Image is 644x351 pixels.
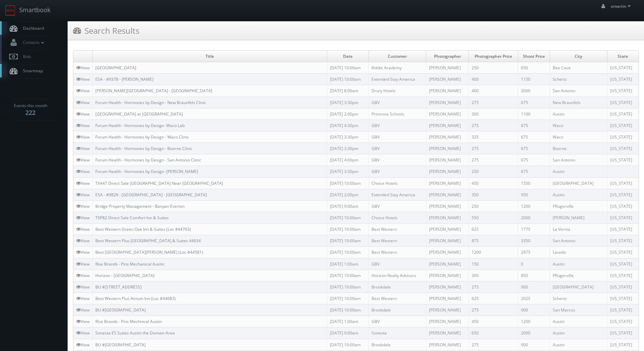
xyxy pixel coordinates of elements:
[607,177,639,189] td: [US_STATE]
[426,131,469,143] td: [PERSON_NAME]
[518,74,550,85] td: 1150
[607,154,639,166] td: [US_STATE]
[607,120,639,131] td: [US_STATE]
[369,177,426,189] td: Choice Hotels
[518,62,550,74] td: 650
[76,88,90,94] a: View
[550,200,607,212] td: Pflugerville
[550,281,607,293] td: [GEOGRAPHIC_DATA]
[426,154,469,166] td: [PERSON_NAME]
[426,200,469,212] td: [PERSON_NAME]
[518,304,550,316] td: 900
[469,293,518,304] td: 625
[469,51,518,62] td: Photographer Price
[369,154,426,166] td: GBV
[469,166,518,177] td: 250
[95,88,212,94] a: [PERSON_NAME][GEOGRAPHIC_DATA] - [GEOGRAPHIC_DATA]
[327,189,369,200] td: [DATE] 2:00pm
[76,169,90,174] a: View
[550,212,607,223] td: [PERSON_NAME]
[607,327,639,339] td: [US_STATE]
[550,339,607,350] td: Austin
[327,281,369,293] td: [DATE] 10:00am
[518,189,550,200] td: 950
[607,97,639,108] td: [US_STATE]
[95,180,223,186] a: TX447 Direct Sale [GEOGRAPHIC_DATA] Near [GEOGRAPHIC_DATA]
[327,97,369,108] td: [DATE] 3:30pm
[327,316,369,327] td: [DATE] 1:00am
[469,200,518,212] td: 250
[426,120,469,131] td: [PERSON_NAME]
[469,212,518,223] td: 550
[369,281,426,293] td: Brookdale
[426,62,469,74] td: [PERSON_NAME]
[327,166,369,177] td: [DATE] 3:30pm
[76,134,90,140] a: View
[76,203,90,209] a: View
[607,62,639,74] td: [US_STATE]
[76,342,90,348] a: View
[469,143,518,154] td: 275
[426,258,469,270] td: [PERSON_NAME]
[76,319,90,324] a: View
[426,235,469,247] td: [PERSON_NAME]
[607,224,639,235] td: [US_STATE]
[76,180,90,186] a: View
[518,131,550,143] td: 675
[327,177,369,189] td: [DATE] 10:00am
[518,258,550,270] td: 0
[550,108,607,120] td: Austin
[369,200,426,212] td: GBV
[426,316,469,327] td: [PERSON_NAME]
[327,247,369,258] td: [DATE] 10:00am
[369,62,426,74] td: Kiddie Academy
[95,330,175,336] a: Sonesta ES Suites Austin the Domain Area
[95,146,192,151] a: Forum Health - Hormones by Design - Boerne Clinic
[95,296,176,301] a: Best Western Plus Atrium Inn (Loc #44683)
[607,304,639,316] td: [US_STATE]
[469,97,518,108] td: 275
[95,284,142,290] a: BU #[STREET_ADDRESS]
[327,120,369,131] td: [DATE] 4:30pm
[550,51,607,62] td: City
[73,25,139,36] h3: Search Results
[76,192,90,198] a: View
[369,108,426,120] td: Primrose Schools
[76,261,90,267] a: View
[369,235,426,247] td: Best Western
[95,261,164,267] a: Rise Brands - Pins Mechanical Austin
[95,319,162,324] a: Rise Brands - Pins Mechnical Austin
[550,177,607,189] td: [GEOGRAPHIC_DATA]
[76,284,90,290] a: View
[76,296,90,301] a: View
[469,108,518,120] td: 300
[518,224,550,235] td: 1775
[550,97,607,108] td: New Braunfels
[369,270,426,281] td: Horizon Realty Advisors
[469,154,518,166] td: 275
[518,166,550,177] td: 675
[607,247,639,258] td: [US_STATE]
[426,177,469,189] td: [PERSON_NAME]
[327,85,369,97] td: [DATE] 8:00am
[518,247,550,258] td: 2975
[469,224,518,235] td: 625
[369,258,426,270] td: GBV
[327,293,369,304] td: [DATE] 10:00am
[76,273,90,278] a: View
[550,235,607,247] td: San Antonio
[95,123,185,128] a: Forum Health - Hormones by Design -Waco Lab
[76,157,90,163] a: View
[95,307,146,313] a: BU #[GEOGRAPHIC_DATA]
[518,51,550,62] td: Shoot Price
[469,74,518,85] td: 400
[607,212,639,223] td: [US_STATE]
[518,97,550,108] td: 675
[518,270,550,281] td: 850
[95,215,169,221] a: TXP82 Direct Sale Comfort Inn & Suites
[426,212,469,223] td: [PERSON_NAME]
[76,249,90,255] a: View
[95,134,189,140] a: Forum Health - Hormones by Design - Waco Clinic
[550,85,607,97] td: San Antonio
[469,281,518,293] td: 275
